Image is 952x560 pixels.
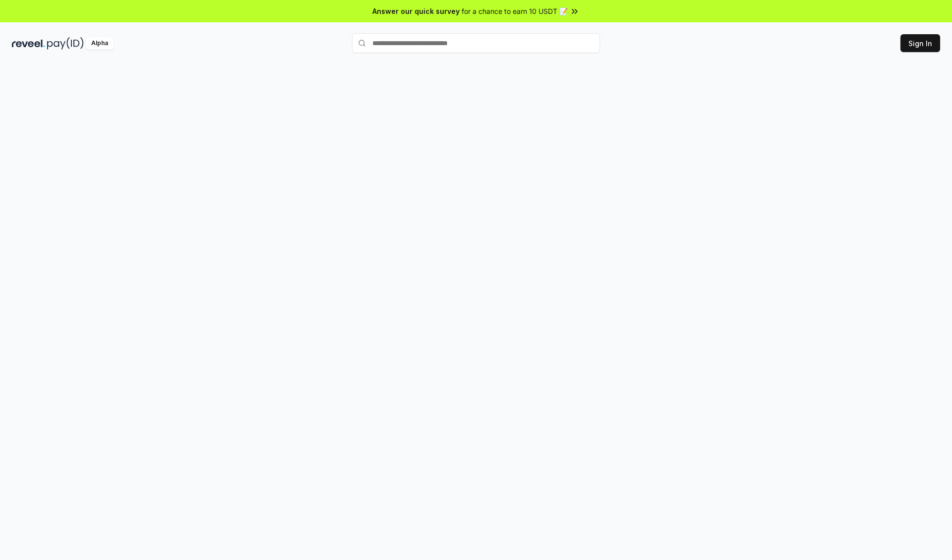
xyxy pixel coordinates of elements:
img: reveel_dark [12,37,45,50]
div: Alpha [86,37,114,50]
span: for a chance to earn 10 USDT 📝 [462,6,568,16]
span: Answer our quick survey [372,6,460,16]
button: Sign In [900,34,940,52]
img: pay_id [47,37,84,50]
